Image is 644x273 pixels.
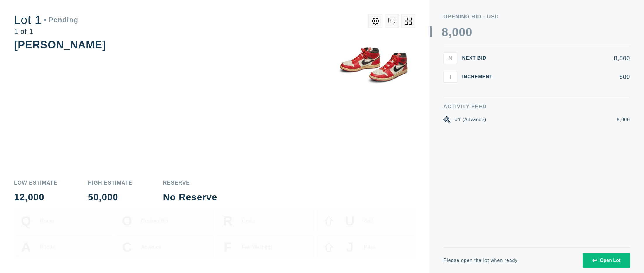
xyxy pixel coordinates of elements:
[14,192,58,202] div: 12,000
[443,258,517,263] div: Please open the lot when ready
[14,28,78,35] div: 1 of 1
[583,253,630,268] button: Open Lot
[459,26,465,38] div: 0
[443,104,630,109] div: Activity Feed
[443,14,630,19] div: Opening bid - USD
[14,14,78,26] div: Lot 1
[448,55,452,61] span: N
[462,56,497,60] div: Next Bid
[163,192,217,202] div: No Reserve
[502,55,630,61] div: 8,500
[502,74,630,80] div: 500
[14,39,106,51] div: [PERSON_NAME]
[462,74,497,79] div: Increment
[163,180,217,185] div: Reserve
[44,16,78,23] div: Pending
[14,180,58,185] div: Low Estimate
[465,26,472,38] div: 0
[450,73,451,80] span: I
[88,192,133,202] div: 50,000
[88,180,133,185] div: High Estimate
[617,116,630,123] div: 8,000
[592,258,620,263] div: Open Lot
[443,52,457,64] button: N
[449,26,452,143] div: ,
[443,71,457,83] button: I
[455,116,486,123] div: #1 (Advance)
[442,26,448,38] div: 8
[452,26,459,38] div: 0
